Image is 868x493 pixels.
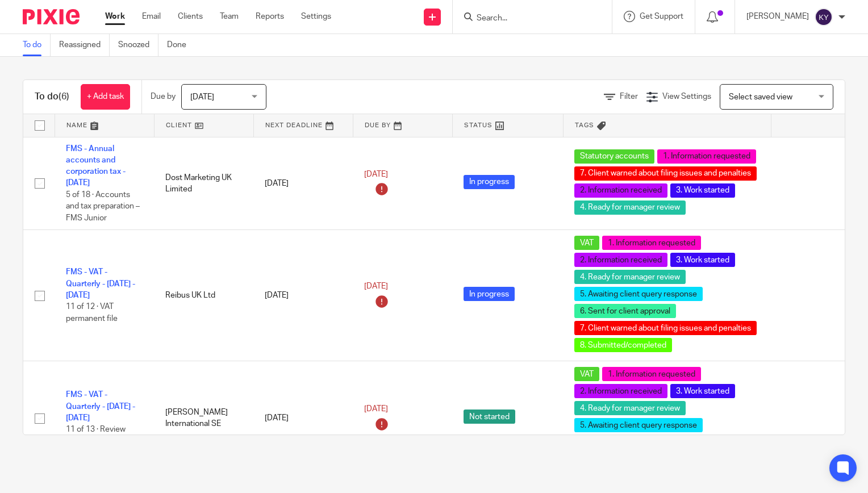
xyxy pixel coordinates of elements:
[574,183,667,198] span: 2. Information received
[167,34,195,56] a: Done
[574,236,599,250] span: VAT
[66,303,118,323] span: 11 of 12 · VAT permanent file
[464,175,515,189] span: In progress
[815,8,833,26] img: svg%3E
[364,170,388,178] span: [DATE]
[574,384,667,398] span: 2. Information received
[464,410,515,424] span: Not started
[81,84,130,110] a: + Add task
[253,361,353,475] td: [DATE]
[364,405,388,413] span: [DATE]
[66,145,126,187] a: FMS - Annual accounts and corporation tax - [DATE]
[301,11,331,22] a: Settings
[574,200,686,215] span: 4. Ready for manager review
[66,268,135,299] a: FMS - VAT - Quarterly - [DATE] - [DATE]
[66,391,135,422] a: FMS - VAT - Quarterly - [DATE] - [DATE]
[662,93,711,101] span: View Settings
[574,321,757,335] span: 7. Client warned about filing issues and penalties
[574,418,703,432] span: 5. Awaiting client query response
[118,34,158,56] a: Snoozed
[574,253,667,267] span: 2. Information received
[574,367,599,381] span: VAT
[154,361,253,475] td: [PERSON_NAME] International SE
[574,287,703,301] span: 5. Awaiting client query response
[253,230,353,361] td: [DATE]
[464,287,515,301] span: In progress
[142,11,161,22] a: Email
[154,137,253,230] td: Dost Marketing UK Limited
[602,367,701,381] span: 1. Information requested
[66,426,126,446] span: 11 of 13 · Review debtor status
[574,401,686,415] span: 4. Ready for manager review
[575,122,594,128] span: Tags
[670,253,735,267] span: 3. Work started
[23,9,80,24] img: Pixie
[151,91,176,102] p: Due by
[574,270,686,284] span: 4. Ready for manager review
[220,11,239,22] a: Team
[154,230,253,361] td: Reibus UK Ltd
[59,92,69,101] span: (6)
[670,183,735,198] span: 3. Work started
[729,93,792,101] span: Select saved view
[574,338,672,352] span: 8. Submitted/completed
[670,384,735,398] span: 3. Work started
[23,34,51,56] a: To do
[574,149,654,164] span: Statutory accounts
[574,304,676,318] span: 6. Sent for client approval
[364,282,388,290] span: [DATE]
[66,191,140,222] span: 5 of 18 · Accounts and tax preparation – FMS Junior
[657,149,756,164] span: 1. Information requested
[35,91,69,103] h1: To do
[59,34,110,56] a: Reassigned
[620,93,638,101] span: Filter
[253,137,353,230] td: [DATE]
[574,166,757,181] span: 7. Client warned about filing issues and penalties
[256,11,284,22] a: Reports
[602,236,701,250] span: 1. Information requested
[190,93,214,101] span: [DATE]
[105,11,125,22] a: Work
[178,11,203,22] a: Clients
